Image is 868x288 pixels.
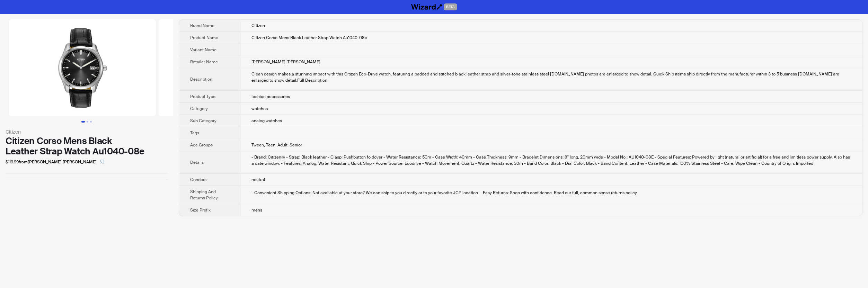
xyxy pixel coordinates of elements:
span: Details [190,160,204,165]
div: - Convenient Shipping Options: Not available at your store? We can ship to you directly or to you... [251,190,851,196]
span: Genders [190,177,206,182]
span: BETA [444,3,457,10]
span: Product Type [190,94,215,99]
span: Brand Name [190,23,214,28]
span: Size Prefix [190,207,211,213]
span: select [100,160,104,164]
span: Description [190,76,212,82]
div: Citizen [6,128,168,136]
span: Tags [190,130,199,136]
img: Citizen Corso Mens Black Leather Strap Watch Au1040-08e image 2 [159,19,305,116]
span: mens [251,207,262,213]
span: analog watches [251,118,282,124]
span: [PERSON_NAME] [PERSON_NAME] [251,59,320,65]
span: Age Groups [190,142,213,148]
button: Go to slide 2 [87,121,88,123]
span: Citizen [251,23,265,28]
span: watches [251,106,268,111]
div: Clean design makes a stunning impact with this Citizen Eco-Drive watch, featuring a padded and st... [251,71,851,83]
div: - Brand: Citizen® - Strap: Black leather - Clasp: Pushbutton foldover - Water Resistance: 50m - C... [251,154,851,166]
span: Retailer Name [190,59,218,65]
img: Citizen Corso Mens Black Leather Strap Watch Au1040-08e image 1 [9,19,156,116]
span: Variant Name [190,47,216,53]
div: $119.99 from [PERSON_NAME] [PERSON_NAME] [6,156,168,168]
span: fashion accessories [251,94,290,99]
span: Citizen Corso Mens Black Leather Strap Watch Au1040-08e [251,35,367,40]
span: Category [190,106,208,111]
button: Go to slide 1 [81,121,85,123]
span: Product Name [190,35,218,40]
span: Shipping And Returns Policy [190,189,218,201]
button: Go to slide 3 [90,121,92,123]
div: Citizen Corso Mens Black Leather Strap Watch Au1040-08e [6,136,168,156]
span: Sub Category [190,118,216,124]
span: Tween, Teen, Adult, Senior [251,142,302,148]
span: neutral [251,177,265,182]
